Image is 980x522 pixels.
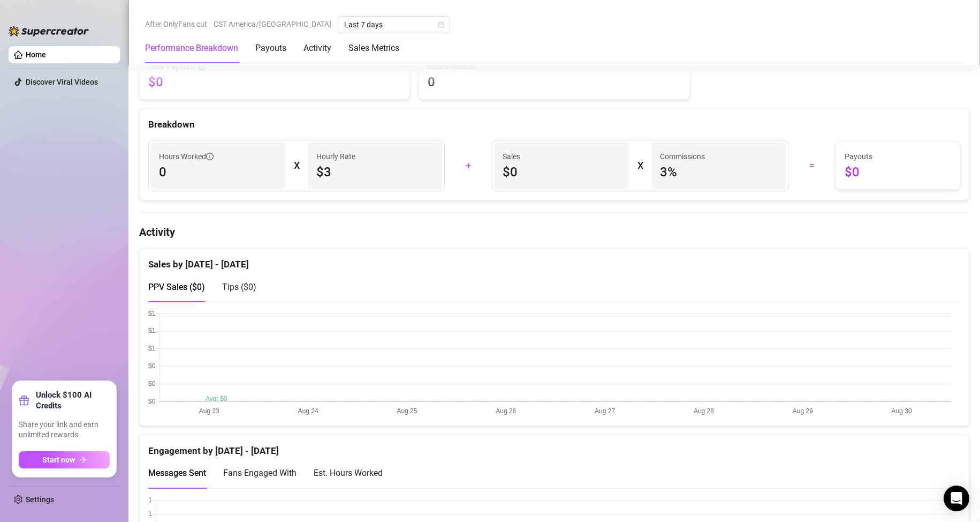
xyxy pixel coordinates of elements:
div: Activity [303,42,331,55]
span: Hours Worked [159,151,214,162]
span: Total Payouts [148,61,194,72]
span: $0 [845,163,951,181]
div: Performance Breakdown [145,42,238,55]
div: Est. Hours Worked [314,466,383,480]
span: 3 % [660,163,778,181]
span: Hours Worked [428,61,680,72]
div: Sales by [DATE] - [DATE] [148,249,960,272]
span: Share your link and earn unlimited rewards [19,420,110,441]
span: Fans Engaged With [223,468,297,478]
span: After OnlyFans cut [145,16,207,32]
span: $3 [316,163,434,181]
span: info-circle [199,63,206,70]
span: 0 [428,73,680,91]
span: gift [19,395,29,406]
div: X [294,157,299,174]
h4: Activity [139,225,969,240]
span: Start now [42,456,75,464]
span: Messages Sent [148,468,206,478]
img: logo-BBDzfeDw.svg [9,26,89,36]
div: Sales Metrics [348,42,399,55]
button: Start nowarrow-right [19,451,110,468]
span: PPV Sales ( $0 ) [148,282,205,292]
a: Discover Viral Videos [26,78,98,86]
span: Payouts [845,151,951,162]
span: CST America/[GEOGRAPHIC_DATA] [214,16,331,32]
span: $0 [148,73,401,91]
div: Engagement by [DATE] - [DATE] [148,435,960,458]
span: 0 [159,163,277,181]
article: Hourly Rate [316,151,355,162]
strong: Unlock $100 AI Credits [36,390,110,411]
span: info-circle [206,153,214,160]
div: Breakdown [148,117,960,132]
span: Sales [503,151,620,162]
span: Tips ( $0 ) [222,282,256,292]
div: X [637,157,643,174]
a: Settings [26,495,54,504]
div: = [795,157,829,174]
span: Last 7 days [344,17,444,33]
span: $0 [503,163,620,181]
div: Payouts [255,42,286,55]
article: Commissions [660,151,705,162]
div: + [451,157,485,174]
span: calendar [438,21,444,28]
span: arrow-right [79,456,87,464]
div: Open Intercom Messenger [944,486,969,511]
a: Home [26,50,46,59]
